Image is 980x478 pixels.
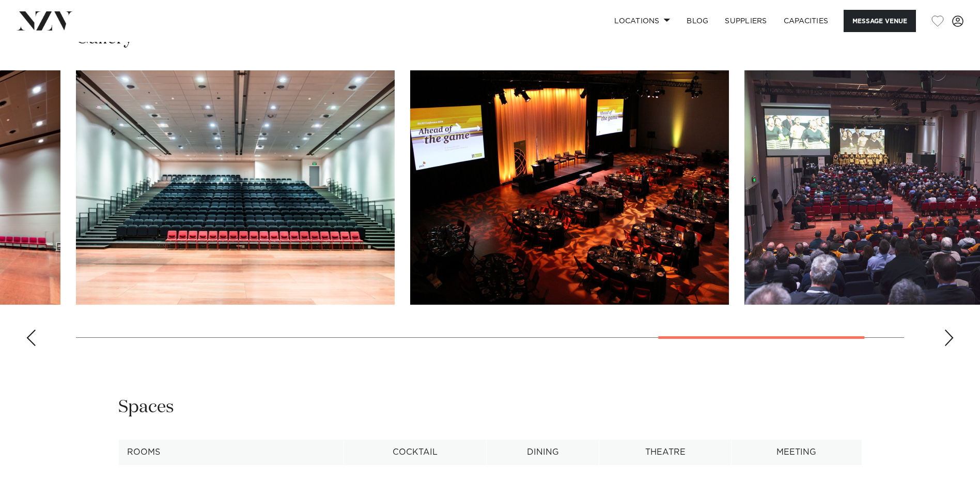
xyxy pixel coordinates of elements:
[775,10,837,32] a: Capacities
[844,10,916,32] button: Message Venue
[118,396,174,419] h2: Spaces
[599,440,731,465] th: Theatre
[606,10,678,32] a: Locations
[717,10,775,32] a: SUPPLIERS
[118,440,344,465] th: Rooms
[487,440,599,465] th: Dining
[17,11,73,30] img: nzv-logo.png
[410,70,729,305] swiper-slide: 9 / 10
[344,440,487,465] th: Cocktail
[678,10,717,32] a: BLOG
[76,70,395,305] swiper-slide: 8 / 10
[731,440,862,465] th: Meeting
